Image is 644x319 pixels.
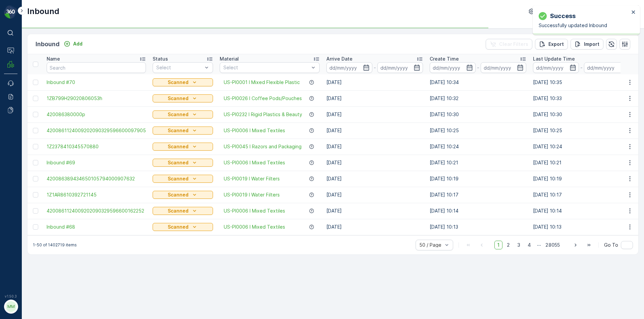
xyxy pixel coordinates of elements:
td: [DATE] 10:30 [426,106,530,123]
span: Name : [6,110,22,115]
a: US-PI0001 I Mixed Flexible Plastic [224,79,300,86]
p: Material [220,56,239,62]
p: Clear Filters [499,41,528,48]
p: Select [223,64,309,71]
span: v 1.50.3 [4,294,17,298]
span: US-PI0001 I Mixed Flexible Plastic [41,143,121,149]
p: Scanned [168,224,189,230]
a: US-PI0006 I Mixed Textiles [224,224,285,230]
button: Clear Filters [486,39,532,50]
p: - [374,64,376,72]
p: Add [73,41,83,47]
a: 4200861124009202090329596600097905 [47,127,146,134]
span: US-PI0026 I Coffee Pods/Pouches [224,95,302,102]
td: [DATE] 10:13 [530,219,633,235]
td: [DATE] 10:14 [530,203,633,219]
span: Inbound #70 [47,79,146,86]
button: Scanned [153,110,213,118]
span: US-PI0006 I Mixed Textiles [224,208,285,214]
p: Inbound [36,39,60,49]
p: Scanned [168,159,189,166]
p: Import [584,41,599,48]
td: [DATE] [323,171,426,187]
p: Scanned [168,111,189,118]
p: Scanned [168,95,189,102]
p: Scanned [168,175,189,182]
p: Arrive Date [326,56,353,62]
p: Inbound [27,6,59,17]
td: [DATE] [323,219,426,235]
p: Last Update Time [533,56,575,62]
a: US-PI0045 I Razors and Packaging [224,143,302,150]
div: MM [6,301,16,312]
div: Toggle Row Selected [33,224,38,230]
a: US-PI0232 I Rigid Plastics & Beauty [224,111,302,118]
td: [DATE] [323,187,426,203]
input: dd/mm/yyyy [533,62,579,73]
button: Scanned [153,94,213,102]
a: 420086380000p [47,111,146,118]
span: 2 [504,241,513,249]
td: [DATE] 10:34 [426,74,530,90]
span: 0 lbs [38,165,49,171]
div: Toggle Row Selected [33,208,38,214]
button: Scanned [153,223,213,231]
td: [DATE] 10:24 [530,139,633,155]
p: Scanned [168,208,189,214]
input: dd/mm/yyyy [326,62,372,73]
td: [DATE] 10:25 [530,123,633,139]
button: MM [4,300,17,314]
span: 1Z1AR8610392721145 [47,191,146,198]
td: [DATE] 10:14 [426,203,530,219]
td: [DATE] 10:19 [530,171,633,187]
td: [DATE] [323,106,426,123]
a: 420086389434650105794000907632 [47,175,146,182]
button: Add [61,40,85,48]
td: [DATE] [323,74,426,90]
span: 0 lbs [37,154,49,160]
span: 1 [494,241,502,249]
td: [DATE] [323,155,426,171]
a: US-PI0006 I Mixed Textiles [224,127,285,134]
button: Scanned [153,78,213,86]
a: US-PI0019 I Water Filters [224,191,280,198]
button: Scanned [153,175,213,183]
p: Scanned [168,79,189,86]
p: Successfully updated Inbound [539,22,629,29]
input: Search [47,62,146,73]
a: Inbound #69 [47,159,146,166]
button: Export [535,39,568,50]
a: US-PI0019 I Water Filters [224,175,280,182]
p: Export [548,41,564,48]
span: Net Amount : [6,154,37,160]
p: Inbound #70 [305,6,338,14]
p: Name [47,56,60,62]
td: [DATE] 10:24 [426,139,530,155]
td: [DATE] 10:30 [530,106,633,123]
input: dd/mm/yyyy [584,62,630,73]
span: 0 lbs [38,132,49,138]
td: [DATE] [323,139,426,155]
p: Scanned [168,127,189,134]
td: [DATE] [323,123,426,139]
a: Inbound #68 [47,224,146,230]
div: Toggle Row Selected [33,96,38,101]
button: Scanned [153,127,213,135]
span: [DATE] [36,121,51,127]
span: Inbound #70 [22,110,51,115]
a: US-PI0006 I Mixed Textiles [224,159,285,166]
td: [DATE] 10:17 [426,187,530,203]
td: [DATE] 10:21 [426,155,530,171]
button: Import [571,39,603,50]
p: Success [550,11,576,21]
div: Toggle Row Selected [33,128,38,133]
span: Go To [604,242,618,248]
td: [DATE] 10:32 [426,90,530,106]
